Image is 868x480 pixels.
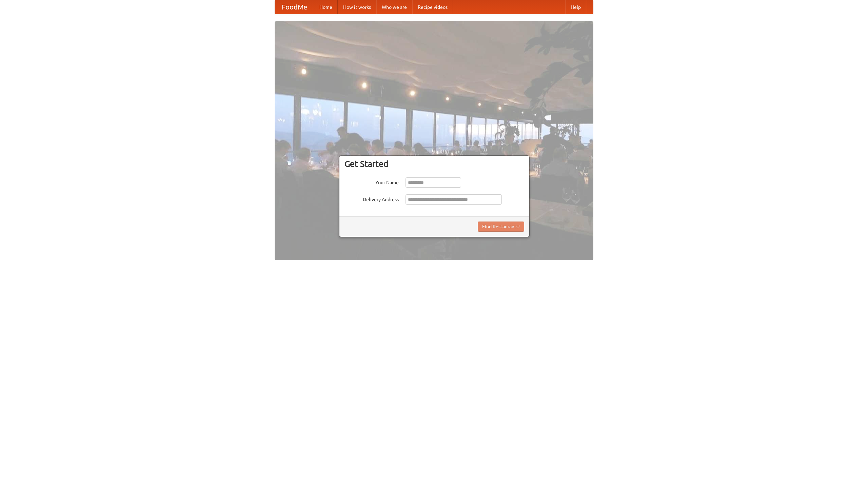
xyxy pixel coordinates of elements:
a: FoodMe [275,0,314,14]
h3: Get Started [344,159,524,169]
label: Delivery Address [344,194,399,203]
label: Your Name [344,177,399,186]
a: Home [314,0,338,14]
a: How it works [338,0,376,14]
a: Recipe videos [412,0,453,14]
a: Who we are [376,0,412,14]
a: Help [565,0,586,14]
button: Find Restaurants! [478,222,524,232]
